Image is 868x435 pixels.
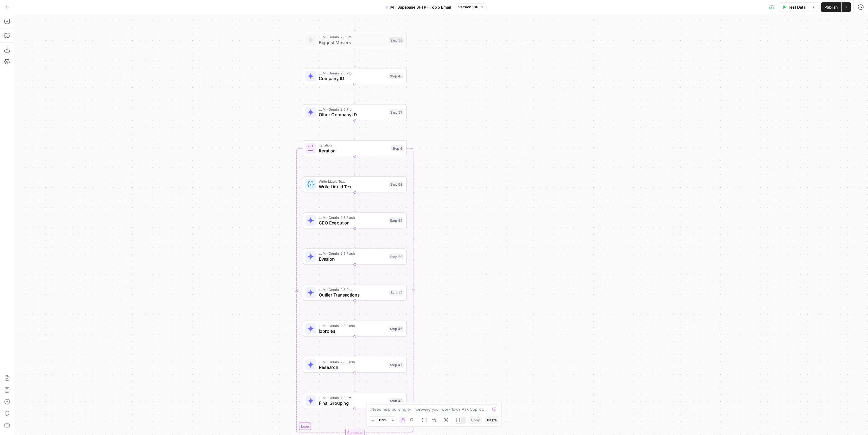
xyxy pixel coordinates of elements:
button: MT Supabase SFTP - Top 5 Email [382,2,455,12]
div: LLM · Gemini 2.5 ProFinal GroupingStep 48 [303,393,407,409]
button: Publish [821,2,841,12]
span: Biggest Movers [319,39,386,46]
div: LLM · Gemini 2.5 FlashResearchStep 47 [303,357,407,373]
span: CEO Execution [319,219,386,226]
button: Test Data [779,2,809,12]
span: LLM · Gemini 2.5 Pro [319,395,386,401]
span: Company ID [319,75,386,82]
span: Research [319,364,386,371]
span: LLM · Gemini 2.5 Flash [319,323,386,328]
span: Copy [471,418,480,423]
g: Edge from step_41 to step_46 [354,300,356,320]
span: LLM · Gemini 2.5 Pro [319,34,386,40]
g: Edge from step_62 to step_42 [354,192,356,212]
g: Edge from step_6 to step_62 [354,156,356,176]
div: LLM · Gemini 2.5 ProBiggest MoversStep 50 [303,32,407,48]
div: LLM · Gemini 2.5 ProOutlier TransactionsStep 41 [303,285,407,301]
div: Step 62 [389,181,404,187]
span: LLM · Gemini 2.5 Flash [319,251,386,256]
div: Step 47 [388,362,404,368]
div: Step 6 [391,145,404,151]
div: Step 40 [388,73,404,79]
span: Version 186 [458,4,479,10]
div: LLM · Gemini 2.5 ProOther Company IDStep 57 [303,104,407,120]
span: 113% [379,418,387,423]
span: Write Liquid Text [319,179,386,184]
span: Other Company ID [319,111,386,118]
g: Edge from step_29 to step_41 [354,264,356,284]
div: Step 48 [388,398,404,404]
span: LLM · Gemini 2.5 Pro [319,106,386,112]
g: Edge from step_57 to step_6 [354,120,356,140]
g: Edge from step_42 to step_29 [354,228,356,248]
g: Edge from step_65 to step_50 [354,12,356,31]
span: LLM · Gemini 2.5 Flash [319,215,386,220]
div: LLM · Gemini 2.5 FlashjobrolesStep 46 [303,321,407,337]
span: LLM · Gemini 2.5 Pro [319,287,387,292]
span: Paste [487,418,497,423]
span: Test Data [788,4,805,10]
span: Evasion [319,256,386,262]
span: Outlier Transactions [319,291,387,298]
span: Iteration [319,143,388,148]
g: Edge from step_46 to step_47 [354,337,356,356]
div: LLM · Gemini 2.5 FlashEvasionStep 29 [303,248,407,264]
div: Step 29 [389,254,404,259]
span: LLM · Gemini 2.5 Pro [319,71,386,76]
g: Edge from step_40 to step_57 [354,84,356,103]
div: Step 57 [389,109,404,115]
span: MT Supabase SFTP - Top 5 Email [391,4,451,10]
div: Step 46 [388,326,404,332]
span: LLM · Gemini 2.5 Flash [319,359,386,364]
div: Step 42 [388,217,404,223]
g: Edge from step_47 to step_48 [354,373,356,392]
div: Step 50 [389,37,404,43]
span: Publish [824,4,838,10]
div: LLM · Gemini 2.5 FlashCEO ExecutionStep 42 [303,212,407,228]
span: Iteration [319,147,388,154]
button: Version 186 [456,3,487,11]
g: Edge from step_50 to step_40 [354,48,356,68]
span: Write Liquid Text [319,183,386,190]
div: LLM · Gemini 2.5 ProCompany IDStep 40 [303,68,407,84]
span: Final Grouping [319,400,386,407]
div: Step 41 [389,290,404,296]
span: jobroles [319,328,386,334]
div: LoopIterationIterationStep 6 [303,140,407,156]
button: Paste [485,416,499,424]
button: Copy [469,416,482,424]
div: Write Liquid TextWrite Liquid TextStep 62 [303,176,407,192]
